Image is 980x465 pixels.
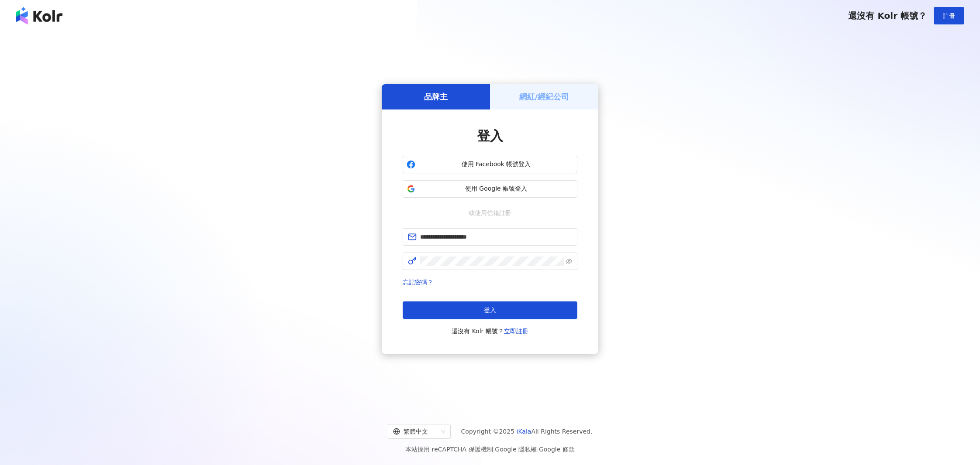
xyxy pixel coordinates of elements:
[405,444,574,455] span: 本站採用 reCAPTCHA 保護機制
[493,446,495,453] span: |
[419,185,573,193] span: 使用 Google 帳號登入
[403,279,433,286] a: 忘記密碼？
[403,156,577,173] button: 使用 Facebook 帳號登入
[462,208,518,218] span: 或使用信箱註冊
[393,424,438,438] div: 繁體中文
[419,160,573,169] span: 使用 Facebook 帳號登入
[934,7,964,24] button: 註冊
[537,446,539,453] span: |
[519,91,569,102] h5: 網紅/經紀公司
[848,10,927,21] span: 還沒有 Kolr 帳號？
[539,446,575,453] a: Google 條款
[517,428,531,435] a: iKala
[484,307,496,314] span: 登入
[424,91,448,102] h5: 品牌主
[16,7,62,24] img: logo
[495,446,537,453] a: Google 隱私權
[403,301,577,319] button: 登入
[566,258,572,264] span: eye-invisible
[403,180,577,198] button: 使用 Google 帳號登入
[461,426,593,437] span: Copyright © 2025 All Rights Reserved.
[504,328,528,335] a: 立即註冊
[943,12,955,19] span: 註冊
[477,128,503,144] span: 登入
[452,326,528,336] span: 還沒有 Kolr 帳號？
